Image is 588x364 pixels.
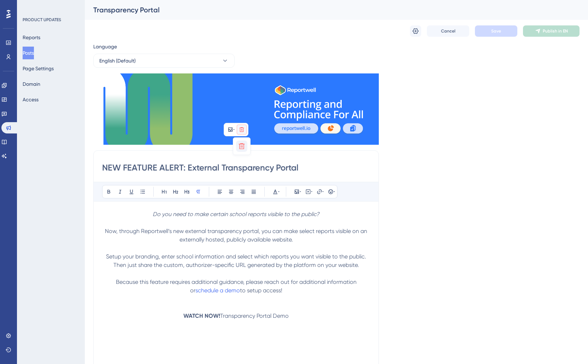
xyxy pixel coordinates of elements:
[23,47,34,59] button: Posts
[195,287,240,294] a: schedule a demo
[99,56,136,65] span: English (Default)
[23,31,40,44] button: Reports
[23,78,40,90] button: Domain
[220,312,289,319] span: Transparency Portal Demo
[102,162,370,173] input: Post Title
[116,279,358,294] span: Because this feature requires additional guidance, please reach out for additional information or
[106,253,367,268] span: Setup your branding, enter school information and select which reports you want visible to the pu...
[153,211,319,217] em: Do you need to make certain school reports visible to the public?
[240,287,282,294] span: to setup access!
[427,25,469,37] button: Cancel
[441,28,455,34] span: Cancel
[93,5,562,15] div: Transparency Portal
[105,228,369,243] span: Now, through Reportwell’s new external transparency portal, you can make select reports visible o...
[23,17,61,23] div: PRODUCT UPDATES
[93,54,235,68] button: English (Default)
[23,62,54,75] button: Page Settings
[523,25,580,37] button: Publish in EN
[183,312,220,319] strong: WATCH NOW!
[475,25,517,37] button: Save
[93,73,379,145] img: file-1743604810080.png
[491,28,501,34] span: Save
[543,28,568,34] span: Publish in EN
[93,42,117,51] span: Language
[23,93,39,106] button: Access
